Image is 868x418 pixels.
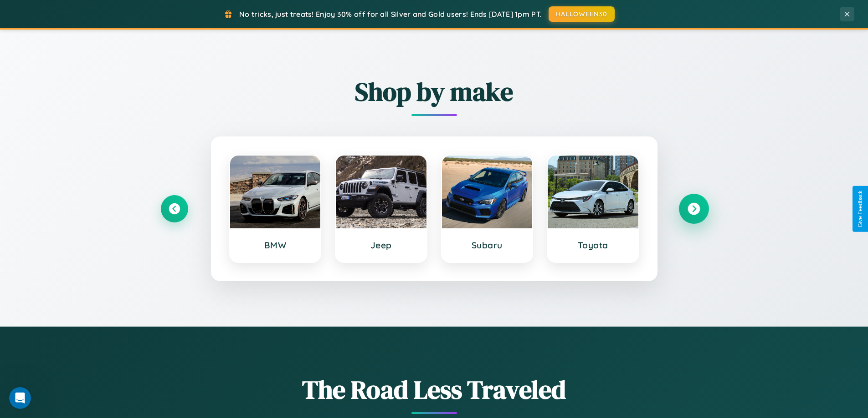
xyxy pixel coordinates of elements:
div: Give Feedback [857,191,863,227]
h3: Subaru [451,240,524,251]
span: No tricks, just treats! Enjoy 30% off for all Silver and Gold users! Ends [DATE] 1pm PT. [239,10,542,19]
h1: The Road Less Traveled [161,372,708,407]
iframe: Intercom live chat [9,387,31,409]
h3: BMW [239,240,312,251]
h3: Jeep [345,240,417,251]
button: HALLOWEEN30 [549,6,615,22]
h3: Toyota [557,240,629,251]
h2: Shop by make [161,74,708,109]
